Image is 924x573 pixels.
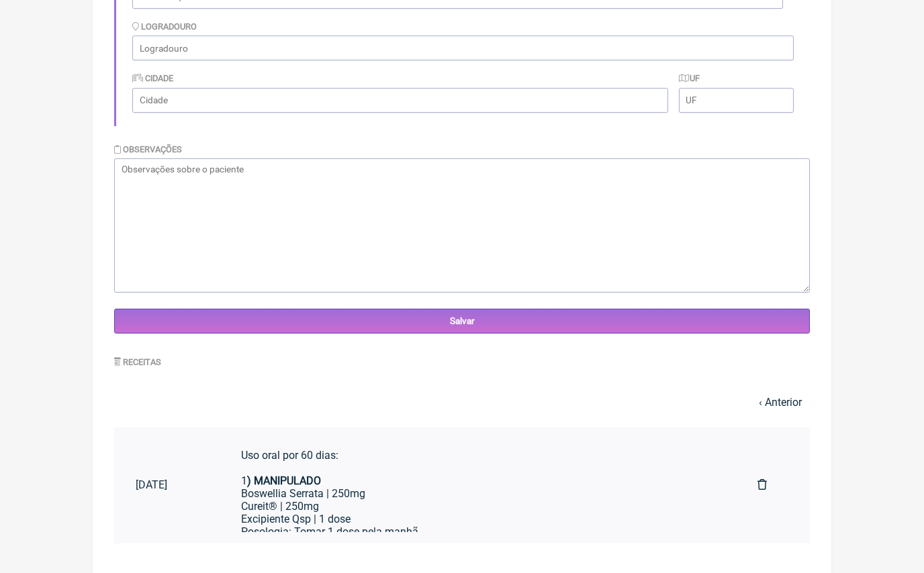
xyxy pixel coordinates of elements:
input: UF [679,88,794,113]
label: UF [679,73,700,83]
label: Logradouro [132,21,197,32]
strong: ) MANIPULADO [247,474,321,487]
label: Receitas [114,357,161,367]
a: [DATE] [114,468,220,502]
input: Salvar [114,309,810,333]
input: Cidade [132,88,668,113]
nav: pager [114,388,810,417]
label: Observações [114,144,182,154]
a: Uso oral por 60 dias:1) MANIPULADOBoswellia Serrata | 250mgCureit® | 250mgExcipiente Qsp | 1 dose... [220,438,736,532]
label: Cidade [132,73,173,83]
input: Logradouro [132,36,794,60]
a: ‹ Anterior [759,396,802,409]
